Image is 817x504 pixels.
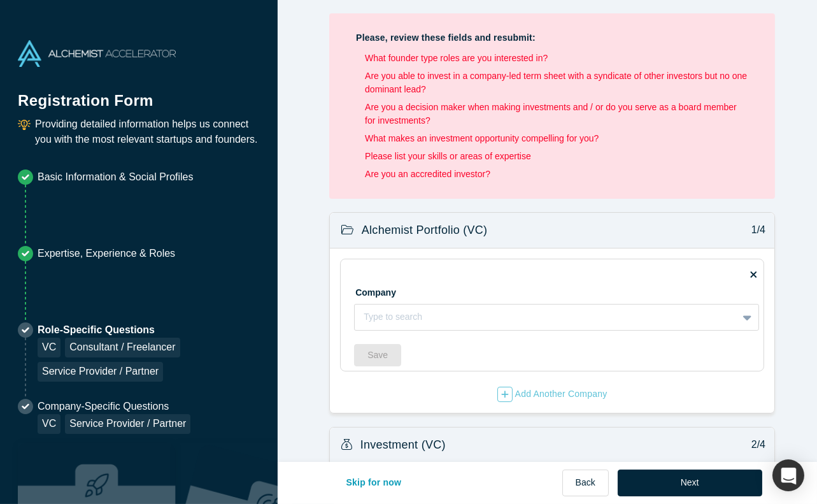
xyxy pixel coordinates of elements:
div: VC [38,414,60,434]
span: (VC) [463,224,487,236]
div: Service Provider / Partner [65,414,190,434]
p: Expertise, Experience & Roles [38,246,175,261]
p: 2/4 [744,437,765,452]
div: Consultant / Freelancer [65,338,180,357]
h3: Alchemist Portfolio [362,222,488,239]
button: Next [618,470,762,496]
p: 1/4 [744,222,765,238]
strong: Please, review these fields and resubmit: [356,32,536,43]
div: Add Another Company [497,387,607,402]
p: Basic Information & Social Profiles [38,169,194,185]
li: Are you an accredited investor? [365,168,748,181]
h3: Investment [360,436,446,454]
button: Save [354,344,401,366]
p: Providing detailed information helps us connect you with the most relevant startups and founders. [35,117,260,147]
div: VC [38,338,60,357]
div: Service Provider / Partner [38,362,163,382]
button: Add Another Company [497,386,608,403]
button: Skip for now [333,470,415,496]
p: Company-Specific Questions [38,399,190,414]
button: Back [562,470,609,496]
li: Please list your skills or areas of expertise [365,150,748,163]
span: (VC) [422,438,446,451]
li: Are you a decision maker when making investments and / or do you serve as a board member for inve... [365,101,748,127]
h1: Registration Form [18,76,260,112]
img: Alchemist Accelerator Logo [18,40,176,67]
li: Are you able to invest in a company-led term sheet with a syndicate of other investors but no one... [365,69,748,96]
li: What makes an investment opportunity compelling for you? [365,132,748,145]
li: What founder type roles are you interested in? [365,52,748,65]
label: Company [354,282,425,299]
p: Role-Specific Questions [38,322,260,338]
